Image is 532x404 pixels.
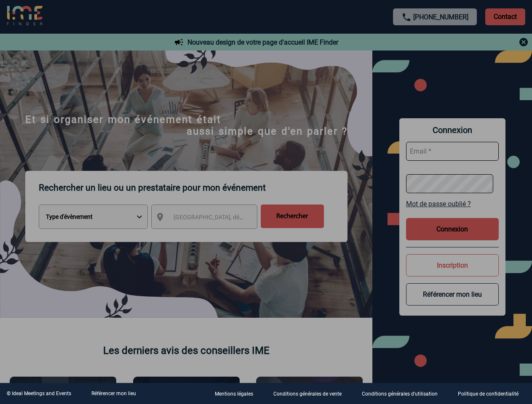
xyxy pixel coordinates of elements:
[362,391,438,397] p: Conditions générales d'utilisation
[273,391,342,397] p: Conditions générales de vente
[267,390,355,398] a: Conditions générales de vente
[355,390,451,398] a: Conditions générales d'utilisation
[215,391,253,397] p: Mentions légales
[7,391,71,396] div: © Ideal Meetings and Events
[208,390,267,398] a: Mentions légales
[91,391,136,396] a: Référencer mon lieu
[458,391,519,397] p: Politique de confidentialité
[451,390,532,398] a: Politique de confidentialité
